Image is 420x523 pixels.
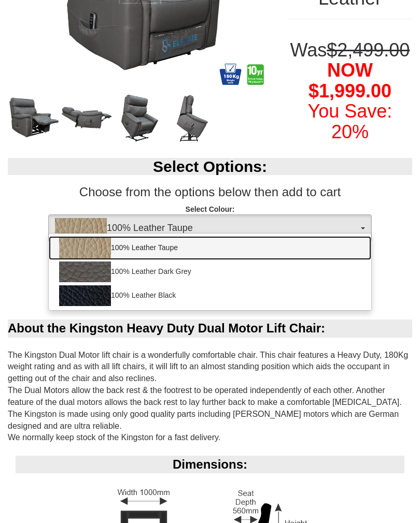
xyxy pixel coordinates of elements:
[59,285,111,306] img: 100% Leather Black
[59,238,111,258] img: 100% Leather Taupe
[59,261,111,282] img: 100% Leather Dark Grey
[49,260,371,284] a: 100% Leather Dark Grey
[49,284,371,308] a: 100% Leather Black
[49,236,371,260] a: 100% Leather Taupe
